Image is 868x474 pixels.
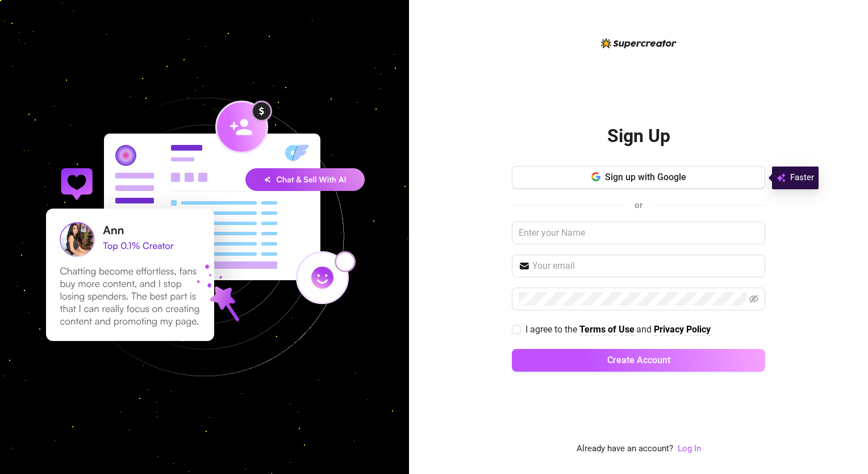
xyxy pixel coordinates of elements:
[512,349,765,372] button: Create Account
[579,324,635,335] strong: Terms of Use
[678,442,701,456] a: Log In
[8,40,401,434] img: signup-background-D0MIrEPF.svg
[607,355,670,365] span: Create Account
[749,294,758,303] span: eye-invisible
[635,200,642,210] span: or
[512,222,765,244] input: Enter your Name
[678,443,701,454] a: Log In
[525,324,579,335] span: I agree to the
[512,166,765,189] button: Sign up with Google
[579,324,635,336] a: Terms of Use
[777,171,786,185] img: svg%3e
[636,324,654,335] span: and
[607,124,670,148] h2: Sign Up
[654,324,711,335] strong: Privacy Policy
[790,171,814,185] span: Faster
[605,172,686,182] span: Sign up with Google
[601,38,677,48] img: logo-BBDzfeDw.svg
[577,442,673,456] span: Already have an account?
[654,324,711,336] a: Privacy Policy
[532,259,758,273] input: Your email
